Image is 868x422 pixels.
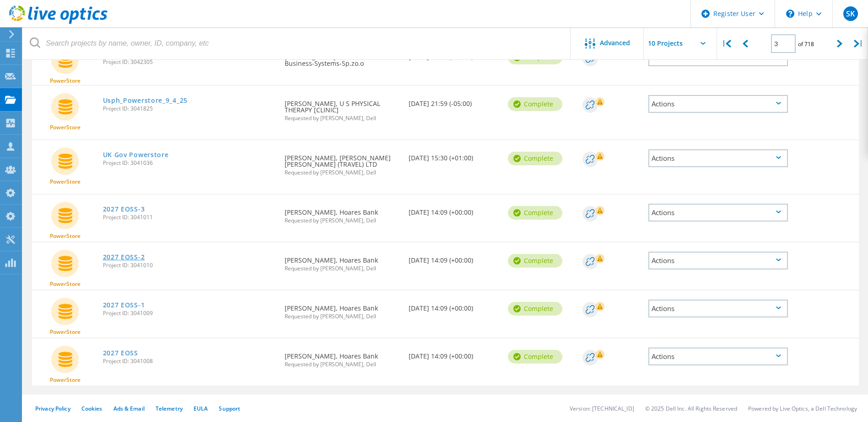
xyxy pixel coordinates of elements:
[23,27,571,59] input: Search projects by name, owner, ID, company, etc
[103,59,276,65] span: Project ID: 3042305
[404,290,503,321] div: [DATE] 14:09 (+00:00)
[404,243,503,273] div: [DATE] 14:09 (+00:00)
[404,86,503,116] div: [DATE] 21:59 (-05:00)
[280,290,404,328] div: [PERSON_NAME], Hoares Bank
[508,302,562,316] div: Complete
[280,243,404,280] div: [PERSON_NAME], Hoares Bank
[103,263,276,268] span: Project ID: 3041010
[50,179,81,185] span: PowerStore
[50,377,81,383] span: PowerStore
[50,78,81,84] span: PowerStore
[50,329,81,335] span: PowerStore
[103,160,276,166] span: Project ID: 3041036
[508,254,562,268] div: Complete
[648,149,788,167] div: Actions
[748,405,857,412] li: Powered by Live Optics, a Dell Technology
[798,40,814,48] span: of 718
[285,362,399,367] span: Requested by [PERSON_NAME], Dell
[103,350,138,356] a: 2027 EOSS
[600,40,630,46] span: Advanced
[648,252,788,269] div: Actions
[103,302,145,308] a: 2027 EOSS-1
[103,206,145,212] a: 2027 EOSS-3
[570,405,634,412] li: Version: [TECHNICAL_ID]
[81,405,102,412] a: Cookies
[50,281,81,287] span: PowerStore
[786,10,794,18] svg: \n
[103,97,188,104] a: Usph_Powerstore_9_4_25
[219,405,240,412] a: Support
[508,350,562,364] div: Complete
[404,140,503,170] div: [DATE] 15:30 (+01:00)
[103,254,145,260] a: 2027 EOSS-2
[103,359,276,364] span: Project ID: 3041008
[280,86,404,130] div: [PERSON_NAME], U S PHYSICAL THERAPY [CLINIC]
[717,27,736,60] div: |
[103,106,276,111] span: Project ID: 3041825
[404,195,503,225] div: [DATE] 14:09 (+00:00)
[50,125,81,130] span: PowerStore
[50,233,81,239] span: PowerStore
[508,97,562,111] div: Complete
[194,405,208,412] a: EULA
[285,170,399,175] span: Requested by [PERSON_NAME], Dell
[285,218,399,223] span: Requested by [PERSON_NAME], Dell
[648,300,788,317] div: Actions
[648,204,788,222] div: Actions
[645,405,737,412] li: © 2025 Dell Inc. All Rights Reserved
[846,10,855,17] span: SK
[103,311,276,316] span: Project ID: 3041009
[648,348,788,365] div: Actions
[280,195,404,232] div: [PERSON_NAME], Hoares Bank
[849,27,868,60] div: |
[508,206,562,220] div: Complete
[285,314,399,319] span: Requested by [PERSON_NAME], Dell
[280,140,404,185] div: [PERSON_NAME], [PERSON_NAME] [PERSON_NAME] (TRAVEL) LTD
[285,266,399,271] span: Requested by [PERSON_NAME], Dell
[113,405,145,412] a: Ads & Email
[285,116,399,121] span: Requested by [PERSON_NAME], Dell
[35,405,70,412] a: Privacy Policy
[156,405,183,412] a: Telemetry
[508,152,562,165] div: Complete
[280,338,404,376] div: [PERSON_NAME], Hoares Bank
[103,152,169,158] a: UK Gov Powerstore
[103,215,276,220] span: Project ID: 3041011
[9,19,108,26] a: Live Optics Dashboard
[648,95,788,113] div: Actions
[404,338,503,369] div: [DATE] 14:09 (+00:00)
